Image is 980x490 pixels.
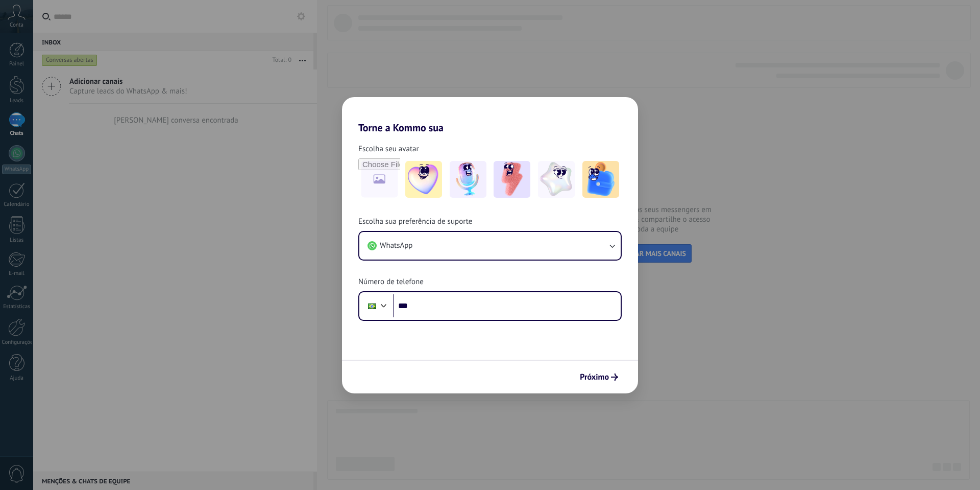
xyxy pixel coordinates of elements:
[405,161,442,198] img: -1.jpeg
[575,368,623,386] button: Próximo
[358,277,424,287] span: Número de telefone
[494,161,530,198] img: -3.jpeg
[582,161,619,198] img: -5.jpeg
[450,161,486,198] img: -2.jpeg
[538,161,575,198] img: -4.jpeg
[342,97,638,134] h2: Torne a Kommo sua
[358,144,419,154] span: Escolha seu avatar
[362,295,382,317] div: Brazil: + 55
[580,374,609,381] span: Próximo
[358,217,472,227] span: Escolha sua preferência de suporte
[359,232,621,260] button: WhatsApp
[380,241,412,251] span: WhatsApp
